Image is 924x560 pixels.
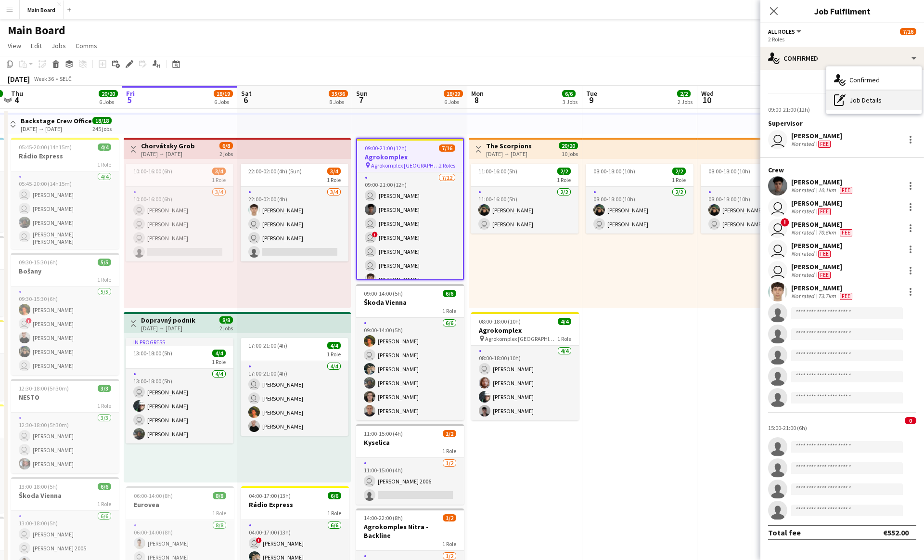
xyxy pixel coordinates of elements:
span: 2 Roles [439,162,455,169]
a: Edit [27,39,46,52]
div: [PERSON_NAME] [791,262,842,271]
div: 10.1km [816,186,838,194]
span: 6/6 [328,492,341,499]
div: Crew has different fees then in role [838,292,854,300]
div: Not rated [791,229,816,236]
h3: Dopravný podnik [141,316,195,325]
h3: Agrokomplex [471,326,579,335]
span: 2/2 [672,168,686,175]
span: 1 Role [327,351,341,358]
span: 8/8 [219,316,233,324]
span: 08:00-18:00 (10h) [479,318,521,325]
app-job-card: 09:30-15:30 (6h)5/5Bošany1 Role5/509:30-15:30 (6h)[PERSON_NAME] ![PERSON_NAME][PERSON_NAME][PERSO... [11,253,119,375]
a: Jobs [48,39,70,52]
div: 08:00-18:00 (10h)4/4Agrokomplex Agrokomplex [GEOGRAPHIC_DATA]1 Role4/408:00-18:00 (10h) [PERSON_N... [471,312,579,420]
span: ! [372,232,378,237]
div: [PERSON_NAME] [791,220,854,229]
div: 2 jobs [219,324,233,332]
app-job-card: 09:00-21:00 (12h)7/16Agrokomplex Agrokomplex [GEOGRAPHIC_DATA]2 Roles7/1209:00-21:00 (12h) [PERSO... [356,138,464,280]
span: 4/4 [327,342,341,349]
span: Fee [840,293,852,300]
h3: Bošany [11,267,119,275]
span: Wed [701,89,714,98]
span: 6 [240,94,252,105]
span: 6/6 [443,290,456,297]
span: All roles [768,28,795,35]
h3: Backstage Crew Office [21,117,92,125]
span: Fee [840,229,852,236]
div: Crew has different fees then in role [816,140,833,148]
span: 1 Role [97,161,111,168]
span: 3/3 [98,385,111,392]
app-card-role: 6/609:00-14:00 (5h)[PERSON_NAME] [PERSON_NAME][PERSON_NAME][PERSON_NAME][PERSON_NAME][PERSON_NAME] [356,318,464,420]
span: 7 [355,94,368,105]
div: Confirmed [760,47,924,70]
span: 9 [585,94,597,105]
span: Thu [11,89,23,98]
span: 7/16 [900,28,916,35]
span: 35/36 [329,90,348,97]
span: 12:30-18:00 (5h30m) [19,385,69,392]
div: €552.00 [883,528,909,537]
span: 11:00-15:00 (4h) [364,430,403,437]
div: [PERSON_NAME] [791,178,854,186]
span: 13:00-18:00 (5h) [133,350,172,357]
span: Mon [471,89,484,98]
span: Fri [126,89,135,98]
app-job-card: 11:00-15:00 (4h)1/2Kyselica1 Role1/211:00-15:00 (4h) [PERSON_NAME] 2006 [356,424,464,505]
span: 1 Role [212,358,226,365]
app-card-role: 3/410:00-16:00 (6h) [PERSON_NAME] [PERSON_NAME] [PERSON_NAME] [126,187,233,261]
app-job-card: 05:45-20:00 (14h15m)4/4Rádio Express1 Role4/405:45-20:00 (14h15m) [PERSON_NAME] [PERSON_NAME][PER... [11,138,119,249]
span: 6/8 [219,142,233,149]
div: Crew has different fees then in role [838,229,854,236]
span: 04:00-17:00 (13h) [249,492,291,499]
app-card-role: 3/312:30-18:00 (5h30m) [PERSON_NAME] [PERSON_NAME][PERSON_NAME] [11,413,119,473]
span: Agrokomplex [GEOGRAPHIC_DATA] [371,162,439,169]
span: Fee [818,272,831,279]
span: 06:00-14:00 (8h) [134,492,173,499]
span: 1 Role [557,335,571,342]
div: Not rated [791,208,816,215]
div: Total fee [768,528,801,537]
app-job-card: 08:00-18:00 (10h)2/21 Role2/208:00-18:00 (10h)[PERSON_NAME] [PERSON_NAME] [701,164,808,234]
div: Job Details [826,91,922,110]
span: Confirmed [849,76,880,84]
div: 3 Jobs [563,98,577,105]
span: 5 [125,94,135,105]
a: View [4,39,25,52]
span: 18/19 [214,90,233,97]
span: 1 Role [97,402,111,409]
div: Not rated [791,271,816,279]
span: Sat [241,89,252,98]
h3: Škoda Vienna [356,298,464,307]
span: 1 Role [97,276,111,283]
app-job-card: 12:30-18:00 (5h30m)3/3NESTO1 Role3/312:30-18:00 (5h30m) [PERSON_NAME] [PERSON_NAME][PERSON_NAME] [11,379,119,473]
app-card-role: 2/211:00-16:00 (5h)[PERSON_NAME] [PERSON_NAME] [471,187,578,234]
div: 6 Jobs [99,98,117,105]
app-job-card: 22:00-02:00 (4h) (Sun)3/41 Role3/422:00-02:00 (4h)[PERSON_NAME] [PERSON_NAME] [PERSON_NAME] [241,164,348,261]
div: 10 jobs [562,149,578,157]
div: [DATE] → [DATE] [141,150,195,157]
span: 09:00-21:00 (12h) [365,144,407,152]
div: Not rated [791,186,816,194]
span: 0 [905,417,916,424]
div: Crew [760,166,924,174]
div: 2 jobs [219,149,233,157]
span: Fee [818,141,831,148]
span: 09:30-15:30 (6h) [19,259,58,266]
div: 09:00-21:00 (12h) [768,106,916,113]
span: Fee [818,208,831,215]
h3: Job Fulfilment [760,5,924,17]
span: 1 Role [442,540,456,547]
h3: Kyselica [356,438,464,447]
div: 6 Jobs [214,98,232,105]
app-card-role: 4/413:00-18:00 (5h) [PERSON_NAME][PERSON_NAME] [PERSON_NAME][PERSON_NAME] [126,369,233,443]
div: [PERSON_NAME] [791,131,842,140]
span: 18/18 [92,117,112,124]
div: 17:00-21:00 (4h)4/41 Role4/417:00-21:00 (4h) [PERSON_NAME] [PERSON_NAME][PERSON_NAME][PERSON_NAME] [241,338,348,436]
app-job-card: 11:00-16:00 (5h)2/21 Role2/211:00-16:00 (5h)[PERSON_NAME] [PERSON_NAME] [471,164,578,234]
